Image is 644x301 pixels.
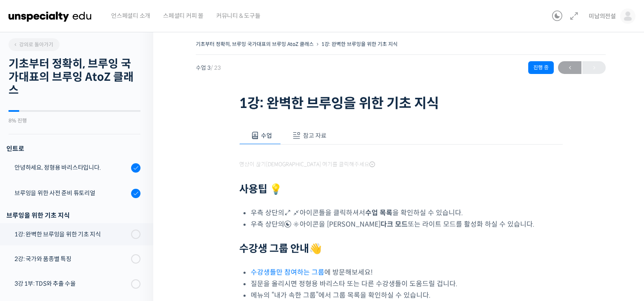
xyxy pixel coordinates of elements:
[13,41,53,48] span: 강의로 돌아가기
[528,61,554,74] div: 진행 중
[211,64,221,71] span: / 23
[239,243,563,255] h2: 👋
[239,183,282,196] strong: 사용팁 💡
[196,41,314,47] a: 기초부터 정확히, 브루잉 국가대표의 브루잉 AtoZ 클래스
[6,143,140,154] h3: 인트로
[589,12,616,20] span: 미남의전설
[14,188,129,198] div: 브루잉을 위한 사전 준비 튜토리얼
[9,57,140,97] h2: 기초부터 정확히, 브루잉 국가대표의 브루잉 AtoZ 클래스
[558,62,581,74] span: ←
[251,219,563,230] li: 우측 상단의 아이콘을 [PERSON_NAME] 또는 라이트 모드를 활성화 하실 수 있습니다.
[196,65,221,71] span: 수업 3
[558,61,581,74] a: ←이전
[9,118,140,123] div: 8% 진행
[14,163,129,172] div: 안녕하세요, 정형용 바리스타입니다.
[251,268,324,277] a: 수강생들만 참여하는 그룹
[365,208,392,217] b: 수업 목록
[303,132,326,139] span: 참고 자료
[251,278,563,290] li: 질문을 올리시면 정형용 바리스타 또는 다른 수강생들이 도움드릴 겁니다.
[381,220,408,229] b: 다크 모드
[6,210,140,221] div: 브루잉을 위한 기초 지식
[14,279,129,288] div: 3강 1부: TDS와 추출 수율
[251,207,563,219] li: 우측 상단의 아이콘들을 클릭하셔서 을 확인하실 수 있습니다.
[14,230,129,239] div: 1강: 완벽한 브루잉을 위한 기초 지식
[14,254,129,264] div: 2강: 국가와 품종별 특징
[239,95,563,111] h1: 1강: 완벽한 브루잉을 위한 기초 지식
[261,132,272,139] span: 수업
[251,267,563,278] li: 에 방문해보세요!
[239,161,375,168] span: 영상이 끊기[DEMOGRAPHIC_DATA] 여기를 클릭해주세요
[9,38,60,51] a: 강의로 돌아가기
[251,290,563,301] li: 메뉴의 “내가 속한 그룹”에서 그룹 목록을 확인하실 수 있습니다.
[321,41,398,47] a: 1강: 완벽한 브루잉을 위한 기초 지식
[239,242,309,255] strong: 수강생 그룹 안내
